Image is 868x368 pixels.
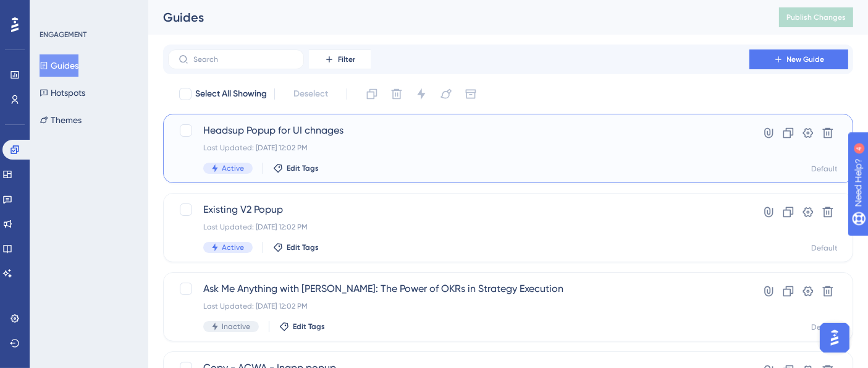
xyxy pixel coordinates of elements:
button: Edit Tags [273,242,319,252]
span: Deselect [293,87,328,101]
div: Last Updated: [DATE] 12:02 PM [203,222,714,232]
span: Edit Tags [287,242,319,252]
span: Existing V2 Popup [203,202,714,217]
span: Edit Tags [287,163,319,173]
div: 4 [86,6,90,16]
span: Filter [338,54,355,64]
div: Default [811,164,838,174]
div: Last Updated: [DATE] 12:02 PM [203,301,714,311]
iframe: UserGuiding AI Assistant Launcher [816,319,853,356]
button: Edit Tags [279,322,325,332]
div: Guides [163,9,748,26]
button: Hotspots [40,82,85,104]
span: Need Help? [29,3,77,18]
button: Edit Tags [273,163,319,173]
button: Guides [40,54,78,77]
span: Inactive [222,322,250,332]
div: Default [811,243,838,253]
span: Select All Showing [195,87,267,101]
span: New Guide [787,54,825,64]
button: Filter [309,49,371,69]
span: Active [222,242,244,252]
span: Active [222,163,244,173]
div: Last Updated: [DATE] 12:02 PM [203,143,714,153]
button: Publish Changes [779,7,853,27]
input: Search [193,55,293,64]
div: ENGAGEMENT [40,30,86,40]
span: Ask Me Anything with [PERSON_NAME]: The Power of OKRs in Strategy Execution [203,281,714,296]
div: Default [811,322,838,332]
button: Deselect [282,83,339,105]
button: New Guide [749,49,848,69]
span: Edit Tags [293,322,325,332]
span: Publish Changes [786,12,846,22]
span: Headsup Popup for UI chnages [203,123,714,138]
button: Themes [40,109,82,131]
